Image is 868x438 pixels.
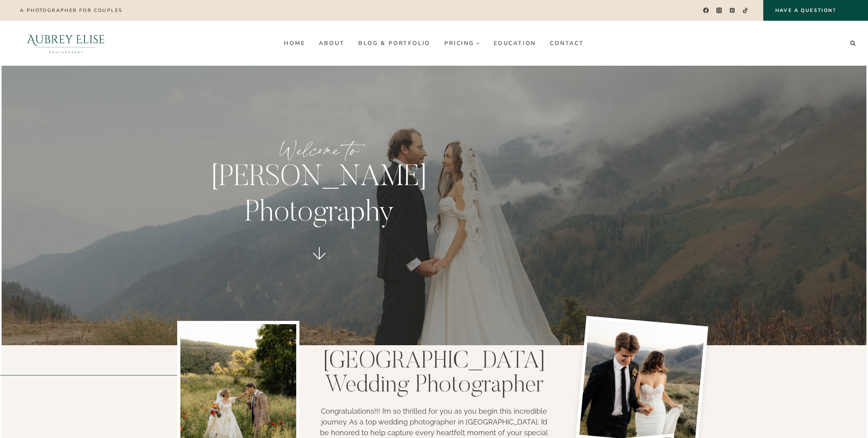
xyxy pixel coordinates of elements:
a: Pinterest [727,5,738,16]
p: A photographer for couples [20,8,122,13]
a: Facebook [700,5,712,16]
nav: Primary [277,37,591,49]
a: About [312,37,352,49]
p: [PERSON_NAME] Photography [186,161,453,232]
a: Pricing [438,37,487,49]
a: Education [487,37,543,49]
h1: [GEOGRAPHIC_DATA] Wedding Photographer [317,350,551,398]
img: Aubrey Elise Photography [10,21,122,66]
a: Contact [543,37,591,49]
a: Instagram [714,5,725,16]
p: Welcome to [186,135,453,165]
span: Pricing [444,40,480,46]
a: Blog & Portfolio [352,37,438,49]
a: TikTok [740,5,751,16]
a: Home [277,37,312,49]
button: View Search Form [847,38,858,49]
